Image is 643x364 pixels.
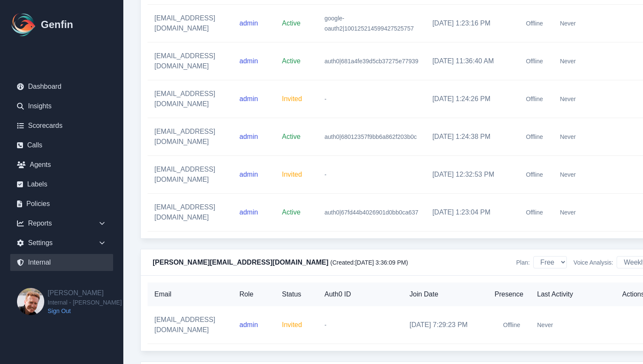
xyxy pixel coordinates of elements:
span: Offline [526,133,543,141]
td: [EMAIL_ADDRESS][DOMAIN_NAME] [148,306,233,344]
span: Invited [282,171,302,178]
img: Logo [10,11,37,38]
td: [EMAIL_ADDRESS][DOMAIN_NAME] [148,80,233,118]
td: [EMAIL_ADDRESS][DOMAIN_NAME] [148,118,233,156]
th: Role [233,282,275,306]
span: Offline [526,170,543,179]
span: Active [282,133,301,140]
span: admin [239,133,258,140]
h4: [PERSON_NAME][EMAIL_ADDRESS][DOMAIN_NAME] [153,257,408,268]
span: Active [282,57,301,65]
td: [DATE] 1:23:16 PM [426,5,511,42]
a: Scorecards [10,117,113,134]
span: Internal - [PERSON_NAME] [48,298,122,307]
span: auth0|68012357f9bb6a862f203b0c [324,133,417,140]
td: [EMAIL_ADDRESS][DOMAIN_NAME] [148,194,233,231]
th: Status [275,282,318,306]
div: Offline [495,322,500,327]
div: Offline [518,210,523,215]
td: [EMAIL_ADDRESS][DOMAIN_NAME] [148,5,233,42]
span: Never [560,20,576,27]
span: admin [239,57,258,65]
td: [DATE] 1:24:26 PM [426,80,511,118]
span: - [324,96,327,102]
a: Internal [10,254,113,271]
span: Never [560,171,576,178]
span: Offline [503,321,520,329]
span: Offline [526,95,543,103]
span: Never [560,209,576,216]
td: [EMAIL_ADDRESS][DOMAIN_NAME] [148,42,233,80]
span: admin [239,171,258,178]
span: Never [560,58,576,65]
th: Auth0 ID [318,282,403,306]
div: Reports [10,215,113,232]
span: - [324,171,327,178]
span: Never [560,133,576,140]
div: Offline [518,96,523,102]
a: Dashboard [10,78,113,95]
span: (Created: [DATE] 3:36:09 PM ) [330,259,408,266]
div: Offline [518,59,523,64]
div: Offline [518,172,523,177]
td: [DATE] 12:32:53 PM [426,156,511,194]
span: admin [239,20,258,27]
h2: [PERSON_NAME] [48,288,122,298]
span: admin [239,95,258,102]
span: Active [282,20,301,27]
span: Plan: [516,258,530,267]
td: [DATE] 7:29:23 PM [403,306,488,344]
span: admin [239,321,258,328]
span: Offline [526,208,543,217]
span: auth0|681a4fe39d5cb37275e77939 [324,58,418,65]
span: - [324,322,327,328]
th: Join Date [403,282,488,306]
a: Sign Out [48,307,122,315]
a: Agents [10,156,113,173]
span: Never [560,96,576,102]
h1: Genfin [41,18,73,31]
span: Voice Analysis: [574,258,613,267]
span: auth0|67fd44b4026901d0bb0ca637 [324,209,418,216]
span: google-oauth2|100125214599427525757 [324,15,414,32]
span: Never [537,322,553,328]
div: Offline [518,21,523,26]
a: Insights [10,98,113,115]
span: Invited [282,321,302,328]
th: Last Activity [530,282,615,306]
span: admin [239,209,258,216]
img: Brian Dunagan [17,288,44,315]
span: Offline [526,57,543,65]
td: [EMAIL_ADDRESS][DOMAIN_NAME] [148,156,233,194]
div: Offline [518,134,523,139]
th: Presence [488,282,530,306]
span: Offline [526,19,543,28]
a: Labels [10,176,113,193]
a: Policies [10,195,113,212]
td: [DATE] 1:23:04 PM [426,194,511,231]
td: [DATE] 11:36:40 AM [426,42,511,80]
span: Invited [282,95,302,102]
th: Email [148,282,233,306]
td: [DATE] 1:24:38 PM [426,118,511,156]
span: Active [282,209,301,216]
a: Calls [10,137,113,154]
div: Settings [10,234,113,251]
